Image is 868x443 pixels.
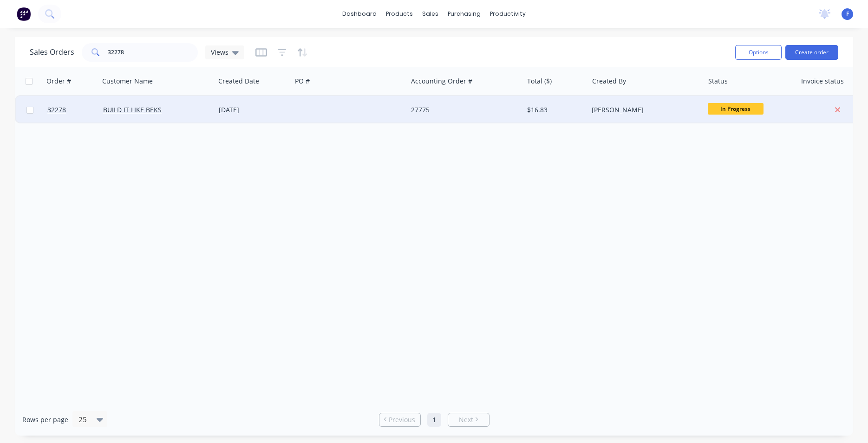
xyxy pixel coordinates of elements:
[411,77,472,86] div: Accounting Order #
[527,105,581,115] div: $16.83
[592,105,695,115] div: [PERSON_NAME]
[381,7,418,21] div: products
[735,45,782,60] button: Options
[47,96,103,124] a: 32278
[785,45,838,60] button: Create order
[102,77,153,86] div: Customer Name
[592,77,626,86] div: Created By
[17,7,31,21] img: Factory
[22,415,68,424] span: Rows per page
[379,415,420,424] a: Previous page
[411,105,514,115] div: 27775
[108,43,198,62] input: Search...
[801,77,844,86] div: Invoice status
[295,77,310,86] div: PO #
[375,413,493,427] ul: Pagination
[527,77,552,86] div: Total ($)
[443,7,485,21] div: purchasing
[448,415,489,424] a: Next page
[418,7,443,21] div: sales
[708,77,728,86] div: Status
[47,105,66,115] span: 32278
[485,7,530,21] div: productivity
[389,415,415,424] span: Previous
[30,48,74,57] h1: Sales Orders
[103,105,162,114] a: BUILD IT LIKE BEKS
[427,413,441,427] a: Page 1 is your current page
[338,7,381,21] a: dashboard
[219,105,288,115] div: [DATE]
[459,415,473,424] span: Next
[708,103,764,115] span: In Progress
[846,10,849,18] span: F
[218,77,259,86] div: Created Date
[211,47,228,57] span: Views
[46,77,71,86] div: Order #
